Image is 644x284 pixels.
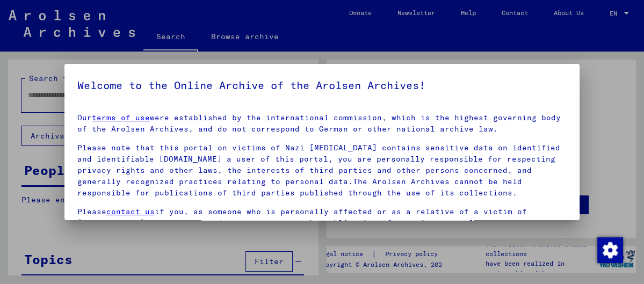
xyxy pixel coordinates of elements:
[77,142,567,199] p: Please note that this portal on victims of Nazi [MEDICAL_DATA] contains sensitive data on identif...
[106,207,155,216] a: contact us
[77,112,567,135] p: Our were established by the international commission, which is the highest governing body of the ...
[597,237,623,263] img: Change consent
[77,206,567,240] p: Please if you, as someone who is personally affected or as a relative of a victim of [MEDICAL_DAT...
[92,113,150,122] a: terms of use
[77,77,567,94] h5: Welcome to the Online Archive of the Arolsen Archives!
[597,237,623,263] div: Change consent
